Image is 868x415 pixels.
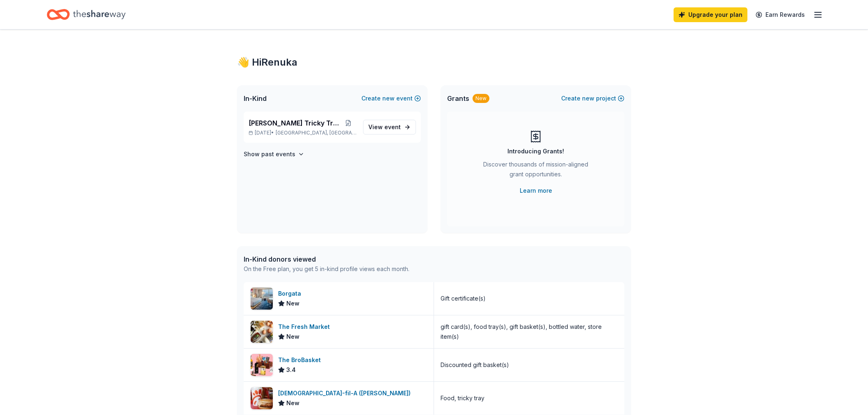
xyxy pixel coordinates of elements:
h4: Show past events [244,149,295,159]
span: New [286,299,299,308]
a: Home [47,5,126,24]
div: The Fresh Market [278,322,333,332]
span: new [582,93,594,103]
div: Gift certificate(s) [441,294,486,303]
div: Discounted gift basket(s) [441,360,509,370]
p: [DATE] • [249,130,356,136]
span: View [368,122,401,132]
button: Createnewproject [561,93,624,103]
a: Upgrade your plan [674,7,747,22]
img: Image for The BroBasket [251,354,273,376]
div: Borgata [278,289,304,299]
span: [PERSON_NAME] Tricky Tray [249,118,340,128]
span: New [286,332,299,342]
div: New [473,94,489,103]
div: Introducing Grants! [507,146,564,156]
img: Image for Chick-fil-A (Ramsey) [251,387,273,409]
a: Earn Rewards [751,7,810,22]
div: The BroBasket [278,355,324,365]
div: On the Free plan, you get 5 in-kind profile views each month. [244,264,409,274]
span: New [286,398,299,408]
div: Discover thousands of mission-aligned grant opportunities. [480,160,592,182]
div: [DEMOGRAPHIC_DATA]-fil-A ([PERSON_NAME]) [278,388,414,398]
span: event [384,123,401,130]
img: Image for Borgata [251,287,273,310]
div: 👋 Hi Renuka [237,56,631,69]
span: In-Kind [244,93,267,103]
button: Createnewevent [361,93,421,103]
span: [GEOGRAPHIC_DATA], [GEOGRAPHIC_DATA] [276,130,356,136]
span: Grants [447,93,469,103]
div: Food, tricky tray [441,393,484,403]
div: gift card(s), food tray(s), gift basket(s), bottled water, store item(s) [441,322,618,342]
img: Image for The Fresh Market [251,321,273,343]
a: Learn more [520,186,552,196]
button: Show past events [244,149,304,159]
div: In-Kind donors viewed [244,254,409,264]
a: View event [363,120,416,135]
span: new [382,93,395,103]
span: 3.4 [286,365,296,375]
